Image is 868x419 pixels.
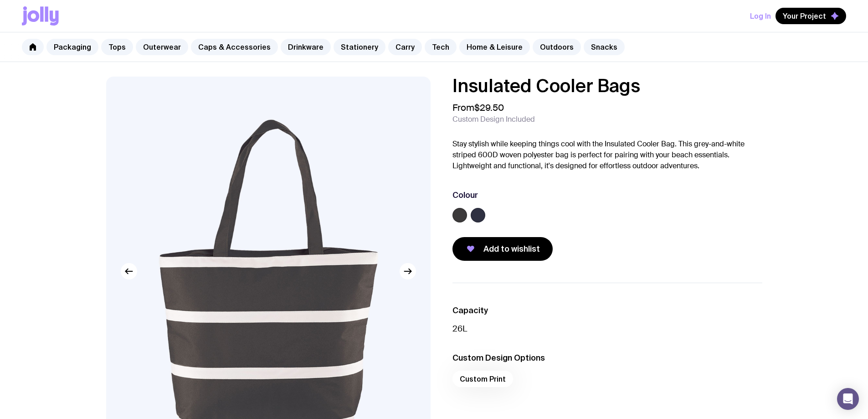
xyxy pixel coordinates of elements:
[388,39,422,55] a: Carry
[334,39,385,55] a: Stationery
[837,388,859,410] div: Open Intercom Messenger
[136,39,188,55] a: Outerwear
[584,39,625,55] a: Snacks
[452,115,535,124] span: Custom Design Included
[452,237,553,261] button: Add to wishlist
[459,39,530,55] a: Home & Leisure
[452,190,478,201] h3: Colour
[783,11,826,21] span: Your Project
[46,39,98,55] a: Packaging
[483,243,540,254] span: Add to wishlist
[452,305,762,316] h3: Capacity
[533,39,581,55] a: Outdoors
[452,77,762,95] h1: Insulated Cooler Bags
[776,8,846,24] button: Your Project
[750,8,771,24] button: Log In
[452,102,504,113] span: From
[191,39,278,55] a: Caps & Accessories
[425,39,457,55] a: Tech
[452,352,762,363] h3: Custom Design Options
[101,39,133,55] a: Tops
[452,139,762,171] p: Stay stylish while keeping things cool with the Insulated Cooler Bag. This grey-and-white striped...
[452,323,762,334] p: 26L
[474,102,504,114] span: $29.50
[281,39,331,55] a: Drinkware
